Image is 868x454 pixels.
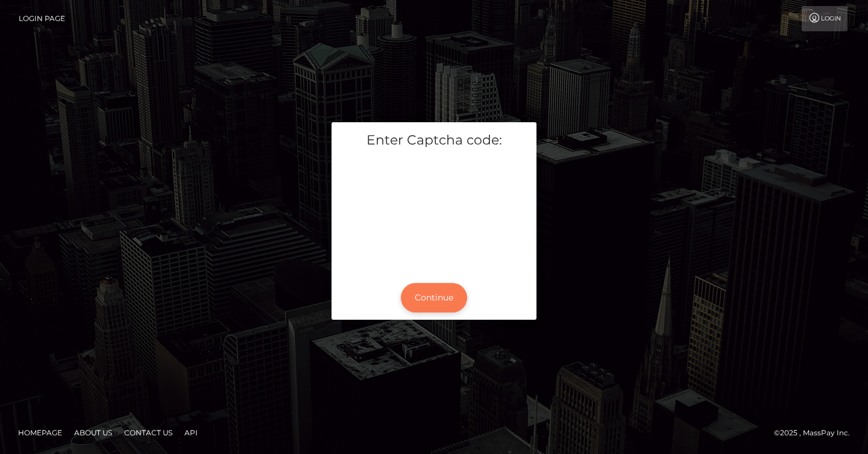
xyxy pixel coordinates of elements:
[774,426,859,440] div: © 2025 , MassPay Inc.
[341,131,527,150] h5: Enter Captcha code:
[802,6,848,31] a: Login
[119,423,177,442] a: Contact Us
[69,423,117,442] a: About Us
[341,158,527,266] iframe: mtcaptcha
[401,283,467,313] button: Continue
[13,423,67,442] a: Homepage
[180,423,203,442] a: API
[19,6,65,31] a: Login Page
